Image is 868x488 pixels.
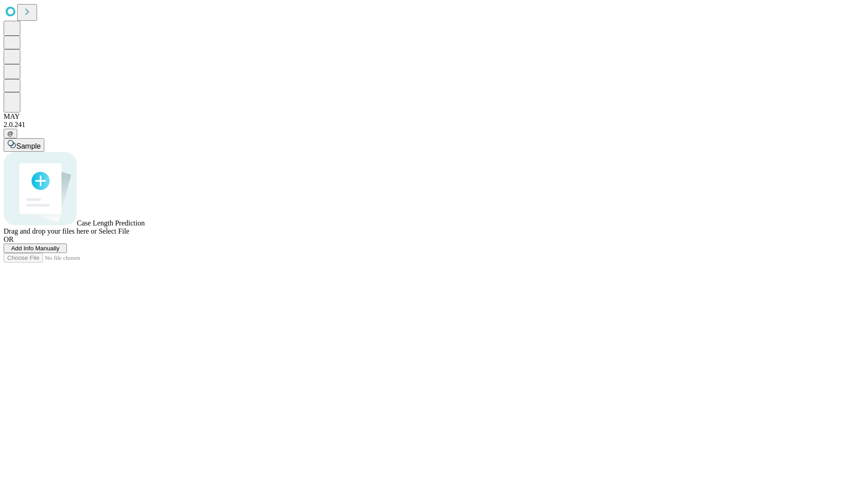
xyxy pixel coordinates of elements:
span: Case Length Prediction [77,219,145,227]
button: Sample [4,138,44,152]
span: OR [4,235,14,243]
div: 2.0.241 [4,121,864,129]
button: Add Info Manually [4,244,67,253]
span: Drag and drop your files here or [4,227,97,235]
span: Sample [16,142,41,150]
span: Add Info Manually [11,245,60,252]
button: @ [4,129,17,138]
span: Select File [99,227,129,235]
div: MAY [4,113,864,121]
span: @ [7,130,14,137]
